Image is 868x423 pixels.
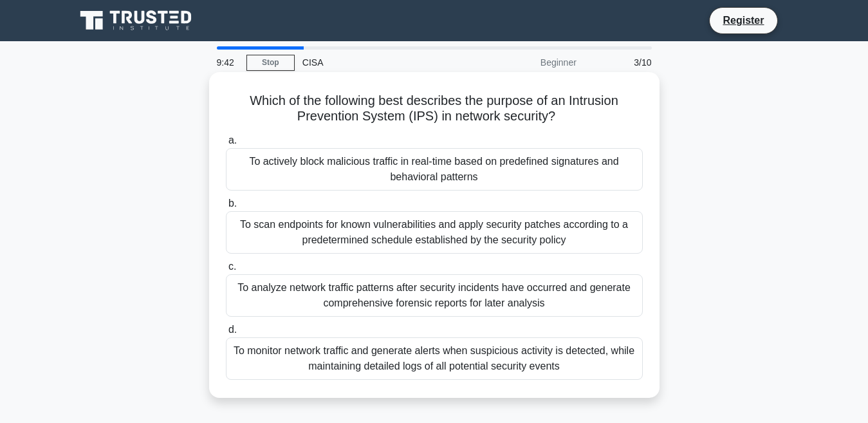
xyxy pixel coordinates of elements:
div: 3/10 [584,50,660,75]
h5: Which of the following best describes the purpose of an Intrusion Prevention System (IPS) in netw... [225,93,644,125]
span: c. [228,261,236,272]
span: d. [228,324,237,335]
a: Register [715,12,771,28]
div: To actively block malicious traffic in real-time based on predefined signatures and behavioral pa... [226,148,643,191]
div: To monitor network traffic and generate alerts when suspicious activity is detected, while mainta... [226,337,643,380]
span: b. [228,198,237,209]
div: Beginner [472,50,584,75]
span: a. [228,135,237,146]
div: 9:42 [209,50,246,75]
div: To scan endpoints for known vulnerabilities and apply security patches according to a predetermin... [226,211,643,254]
div: CISA [295,50,472,75]
div: To analyze network traffic patterns after security incidents have occurred and generate comprehen... [226,274,643,317]
a: Stop [246,55,295,71]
